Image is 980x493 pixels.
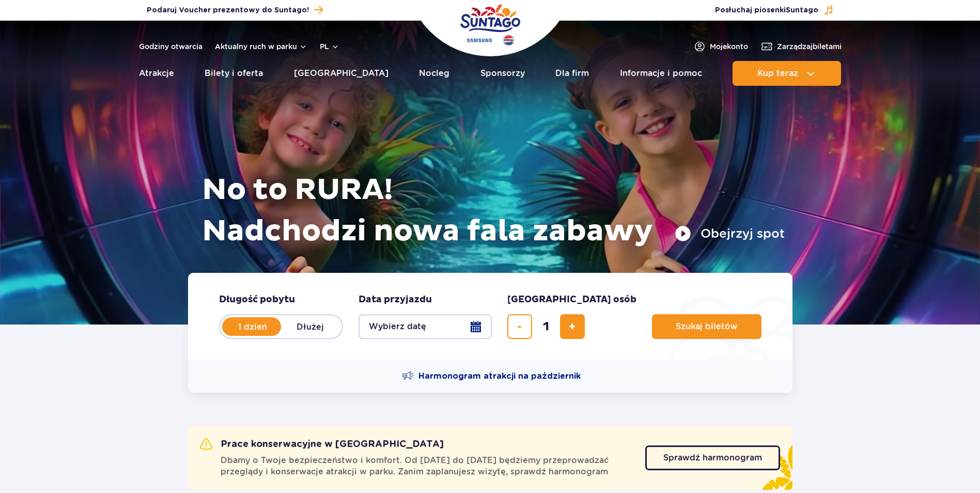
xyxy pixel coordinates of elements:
[480,61,525,86] a: Sponsorzy
[188,273,792,360] form: Planowanie wizyty w Park of Poland
[223,316,282,337] label: 1 dzień
[715,5,834,16] button: Posłuchaj piosenkiSuntago
[418,371,581,382] span: Harmonogram atrakcji na październik
[675,225,785,242] button: Obejrzyj spot
[652,314,761,339] button: Szukaj biletów
[139,61,174,86] a: Atrakcje
[205,61,263,86] a: Bilety i oferta
[715,5,818,16] span: Posłuchaj piosenki
[359,294,432,306] span: Data przyjazdu
[202,170,785,252] h1: No to RURA! Nadchodzi nowa fala zabawy
[645,445,780,470] a: Sprawdź harmonogram
[147,3,323,17] a: Podaruj Voucher prezentowy do Suntago!
[139,41,203,52] a: Godziny otwarcia
[733,61,841,86] button: Kup teraz
[219,294,295,306] span: Długość pobytu
[215,42,307,51] button: Aktualny ruch w parku
[693,40,748,53] a: Mojekonto
[200,438,444,451] h2: Prace konserwacyjne w [GEOGRAPHIC_DATA]
[757,69,798,78] span: Kup teraz
[294,61,388,86] a: [GEOGRAPHIC_DATA]
[507,294,636,306] span: [GEOGRAPHIC_DATA] osób
[402,370,581,382] a: Harmonogram atrakcji na październik
[507,314,532,339] button: usuń bilet
[359,314,492,339] button: Wybierz datę
[786,7,818,14] span: Suntago
[620,61,702,86] a: Informacje i pomoc
[663,454,762,462] span: Sprawdź harmonogram
[555,61,589,86] a: Dla firm
[320,41,339,52] button: pl
[777,41,842,52] span: Zarządzaj biletami
[281,316,340,337] label: Dłużej
[534,314,558,339] input: liczba biletów
[676,322,738,331] span: Szukaj biletów
[560,314,585,339] button: dodaj bilet
[147,5,309,16] span: Podaruj Voucher prezentowy do Suntago!
[419,61,449,86] a: Nocleg
[221,455,633,477] span: Dbamy o Twoje bezpieczeństwo i komfort. Od [DATE] do [DATE] będziemy przeprowadzać przeglądy i ko...
[710,41,748,52] span: Moje konto
[760,40,842,53] a: Zarządzajbiletami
